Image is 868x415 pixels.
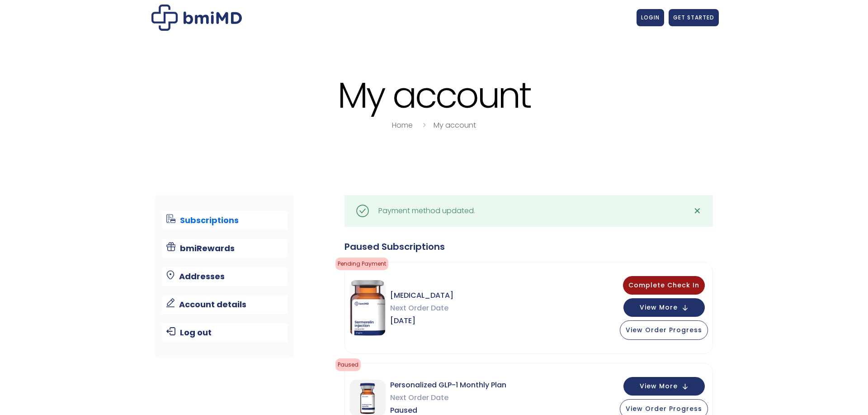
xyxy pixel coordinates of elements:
[151,5,242,31] img: My account
[335,258,388,270] span: Pending Payment
[149,76,719,114] h1: My account
[623,276,705,295] button: Complete Check In
[626,404,702,413] span: View Order Progress
[162,267,288,286] a: Addresses
[419,120,429,130] i: breadcrumbs separator
[390,379,506,391] span: Personalized GLP-1 Monthly Plan
[162,323,288,342] a: Log out
[623,298,705,317] button: View More
[640,305,678,310] span: View More
[162,295,288,314] a: Account details
[641,14,660,21] span: LOGIN
[626,325,702,334] span: View Order Progress
[335,358,361,371] span: Paused
[688,202,706,220] a: ✕
[628,281,699,290] span: Complete Check In
[693,205,701,217] span: ✕
[390,391,506,404] span: Next Order Date
[669,9,719,26] a: GET STARTED
[640,383,678,389] span: View More
[155,195,295,358] nav: Account pages
[344,240,713,253] div: Paused Subscriptions
[390,302,453,315] span: Next Order Date
[392,120,413,130] a: Home
[623,377,705,396] button: View More
[390,315,453,327] span: [DATE]
[390,289,453,302] span: [MEDICAL_DATA]
[378,205,475,217] div: Payment method updated.
[349,280,386,336] img: Sermorelin
[162,239,288,258] a: bmiRewards
[434,120,476,130] a: My account
[620,320,708,340] button: View Order Progress
[637,9,664,26] a: LOGIN
[673,14,714,21] span: GET STARTED
[162,211,288,230] a: Subscriptions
